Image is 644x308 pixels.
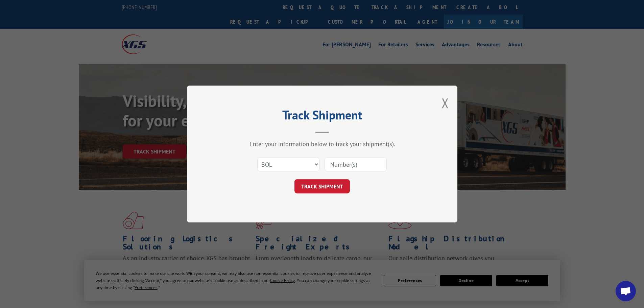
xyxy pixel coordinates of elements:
input: Number(s) [325,157,387,171]
div: Enter your information below to track your shipment(s). [221,140,424,148]
button: TRACK SHIPMENT [294,179,350,193]
button: Close modal [442,94,449,112]
div: Open chat [616,281,636,301]
h2: Track Shipment [221,110,424,123]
